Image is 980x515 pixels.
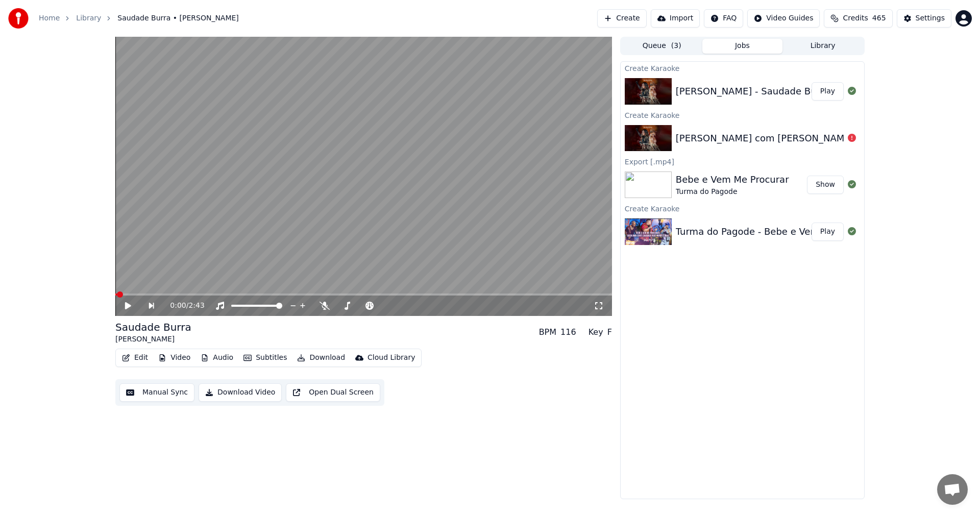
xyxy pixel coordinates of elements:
[916,13,945,23] div: Settings
[747,9,820,28] button: Video Guides
[937,474,968,505] div: Bate-papo aberto
[872,13,886,23] span: 465
[197,351,237,365] button: Audio
[782,39,863,54] button: Library
[671,41,681,51] span: ( 3 )
[704,9,743,28] button: FAQ
[117,13,239,23] span: Saudade Burra • [PERSON_NAME]
[676,173,789,187] div: Bebe e Vem Me Procurar
[897,9,951,28] button: Settings
[118,351,152,365] button: Edit
[170,301,194,311] div: /
[115,334,191,345] div: [PERSON_NAME]
[293,351,349,365] button: Download
[39,13,60,23] a: Home
[676,187,789,197] div: Turma do Pagode
[188,301,204,311] span: 2:43
[286,383,380,402] button: Open Dual Screen
[589,326,603,338] div: Key
[621,62,864,74] div: Create Karaoke
[812,223,844,241] button: Play
[170,301,186,311] span: 0:00
[199,383,282,402] button: Download Video
[39,13,239,23] nav: breadcrumb
[622,39,702,54] button: Queue
[115,320,191,334] div: Saudade Burra
[812,82,844,101] button: Play
[119,383,194,402] button: Manual Sync
[239,351,291,365] button: Subtitles
[8,8,29,29] img: youka
[807,176,844,194] button: Show
[560,326,576,338] div: 116
[621,109,864,121] div: Create Karaoke
[651,9,700,28] button: Import
[597,9,647,28] button: Create
[824,9,892,28] button: Credits465
[676,131,932,145] div: [PERSON_NAME] com [PERSON_NAME] - Saudade Burra
[154,351,194,365] button: Video
[843,13,868,23] span: Credits
[676,84,829,99] div: [PERSON_NAME] - Saudade Burra
[76,13,101,23] a: Library
[607,326,612,338] div: F
[621,202,864,214] div: Create Karaoke
[367,353,415,363] div: Cloud Library
[676,225,877,239] div: Turma do Pagode - Bebe e Vem Me Procurar
[621,155,864,167] div: Export [.mp4]
[539,326,556,338] div: BPM
[702,39,783,54] button: Jobs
